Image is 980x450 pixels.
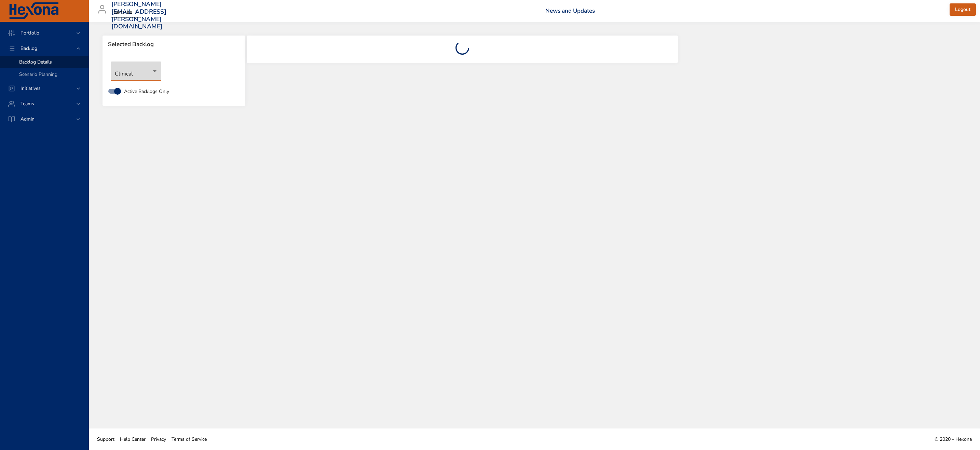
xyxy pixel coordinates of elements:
[151,436,166,442] span: Privacy
[15,45,43,52] span: Backlog
[169,432,209,447] a: Terms of Service
[8,2,59,19] img: Hexona
[124,88,169,95] span: Active Backlogs Only
[15,85,46,92] span: Initiatives
[172,436,207,442] span: Terms of Service
[19,71,57,78] span: Scenario Planning
[111,62,161,81] div: Clinical
[111,1,166,30] h3: [PERSON_NAME][EMAIL_ADDRESS][PERSON_NAME][DOMAIN_NAME]
[19,59,52,65] span: Backlog Details
[148,432,169,447] a: Privacy
[108,41,240,48] span: Selected Backlog
[97,436,114,442] span: Support
[111,7,141,18] div: Raintree
[117,432,148,447] a: Help Center
[94,432,117,447] a: Support
[15,116,40,122] span: Admin
[950,3,976,16] button: Logout
[15,100,40,107] span: Teams
[120,436,146,442] span: Help Center
[955,5,970,14] span: Logout
[935,436,972,442] span: © 2020 - Hexona
[545,7,595,15] a: News and Updates
[15,30,45,36] span: Portfolio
